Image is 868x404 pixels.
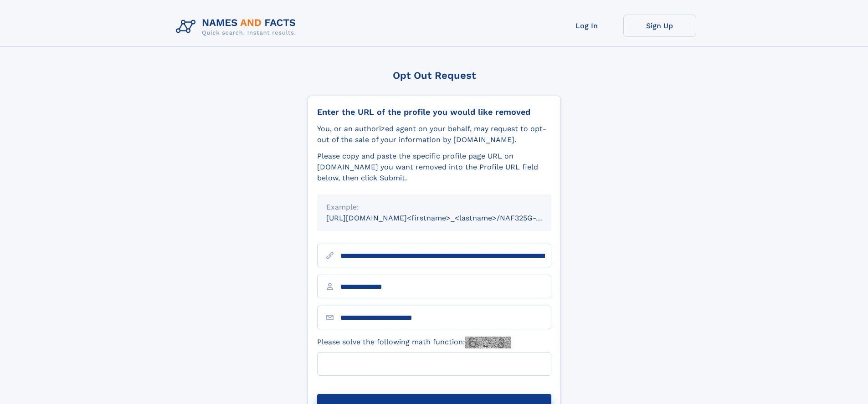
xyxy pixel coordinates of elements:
a: Sign Up [623,15,696,37]
div: Example: [326,202,542,213]
img: Logo Names and Facts [172,15,303,39]
div: Opt Out Request [308,70,561,81]
div: Please copy and paste the specific profile page URL on [DOMAIN_NAME] you want removed into the Pr... [317,151,551,184]
div: Enter the URL of the profile you would like removed [317,107,551,117]
small: [URL][DOMAIN_NAME]<firstname>_<lastname>/NAF325G-xxxxxxxx [326,214,569,222]
div: You, or an authorized agent on your behalf, may request to opt-out of the sale of your informatio... [317,123,551,145]
label: Please solve the following math function: [317,337,511,348]
a: Log In [550,15,623,37]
